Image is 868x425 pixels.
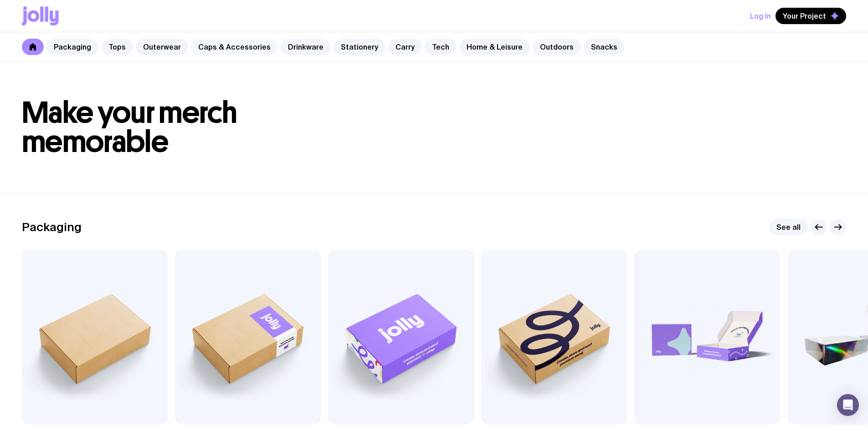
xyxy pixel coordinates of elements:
[837,394,859,416] div: Open Intercom Messenger
[136,39,188,55] a: Outerwear
[388,39,422,55] a: Carry
[22,95,237,160] span: Make your merch memorable
[281,39,331,55] a: Drinkware
[425,39,457,55] a: Tech
[783,11,826,20] span: Your Project
[191,39,278,55] a: Caps & Accessories
[46,39,98,55] a: Packaging
[584,39,625,55] a: Snacks
[334,39,385,55] a: Stationery
[750,8,771,24] button: Log In
[101,39,133,55] a: Tops
[769,219,808,235] a: See all
[22,220,82,234] h2: Packaging
[776,8,846,24] button: Your Project
[459,39,530,55] a: Home & Leisure
[533,39,581,55] a: Outdoors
